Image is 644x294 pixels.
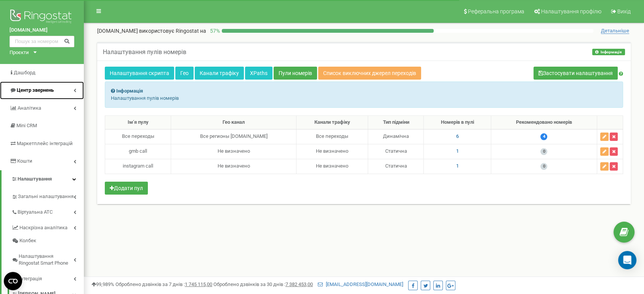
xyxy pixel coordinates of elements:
span: Кошти [17,158,32,164]
u: 7 382 453,00 [285,281,313,287]
th: Канали трафіку [296,116,368,129]
a: Налаштування Ringostat Smart Phone [11,248,84,270]
a: Налаштування скрипта [105,67,174,80]
span: Оброблено дзвінків за 7 днів : [115,281,212,287]
span: Налаштування Ringostat Smart Phone [19,253,74,267]
th: Тип підміни [368,116,424,129]
span: 1 [456,148,459,154]
button: Додати пул [105,182,148,195]
div: Все переходы [108,133,168,140]
button: Застосувати налаштування [533,67,618,80]
a: Гео [175,67,194,80]
span: 99,989% [91,281,114,287]
span: Інтеграція [19,275,42,283]
span: Дашборд [14,70,35,75]
a: Інтеграція [11,270,84,286]
span: Центр звернень [17,87,54,93]
input: Пошук за номером [10,36,74,47]
span: Детальніше [601,28,629,34]
span: Реферальна програма [468,8,524,14]
u: 1 745 115,00 [185,281,212,287]
span: Mini CRM [16,123,37,128]
h5: Налаштування пулів номерів [103,49,186,56]
td: Динамічна [368,129,424,144]
span: 6 [456,133,459,139]
td: Не визначено [296,144,368,159]
p: 57 % [206,27,222,35]
div: instagram call [108,163,168,170]
span: Налаштування профілю [541,8,601,14]
td: Статична [368,159,424,174]
td: Все переходы [296,129,368,144]
span: Загальні налаштування [18,193,74,200]
span: використовує Ringostat на [139,28,206,34]
a: [EMAIL_ADDRESS][DOMAIN_NAME] [318,281,403,287]
span: 0 [540,163,547,170]
span: Віртуальна АТС [18,209,53,216]
td: Не визначено [171,159,296,174]
button: Інформація [592,49,625,55]
span: Оброблено дзвінків за 30 днів : [213,281,313,287]
span: 1 [456,163,459,169]
a: Наскрізна аналітика [11,219,84,235]
a: Канали трафіку [195,67,244,80]
button: Open CMP widget [4,272,22,290]
a: Колбек [11,234,84,248]
a: Налаштування [2,170,84,188]
th: Рекомендовано номерів [491,116,597,129]
strong: Інформація [116,88,143,94]
span: Колбек [19,237,36,244]
td: Не визначено [171,144,296,159]
a: XPaths [245,67,272,80]
div: gmb call [108,148,168,155]
th: Ім‘я пулу [105,116,171,129]
div: Проєкти [10,49,29,56]
span: Аналiтика [18,105,41,111]
td: Все регионы [DOMAIN_NAME] [171,129,296,144]
span: Наскрізна аналітика [19,224,67,232]
th: Номерів в пулі [424,116,491,129]
td: Не визначено [296,159,368,174]
a: Пули номерів [274,67,317,80]
a: Загальні налаштування [11,188,84,203]
td: Статична [368,144,424,159]
span: Маркетплейс інтеграцій [17,141,73,146]
a: Список виключних джерел переходів [318,67,421,80]
a: [DOMAIN_NAME] [10,27,74,34]
div: Open Intercom Messenger [618,251,636,269]
th: Гео канал [171,116,296,129]
a: Віртуальна АТС [11,203,84,219]
span: Налаштування [18,176,52,182]
span: Вихід [617,8,631,14]
p: [DOMAIN_NAME] [97,27,206,35]
img: Ringostat logo [10,8,74,27]
span: 0 [540,148,547,155]
span: 4 [540,133,547,140]
p: Налаштування пулів номерів [111,95,617,102]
